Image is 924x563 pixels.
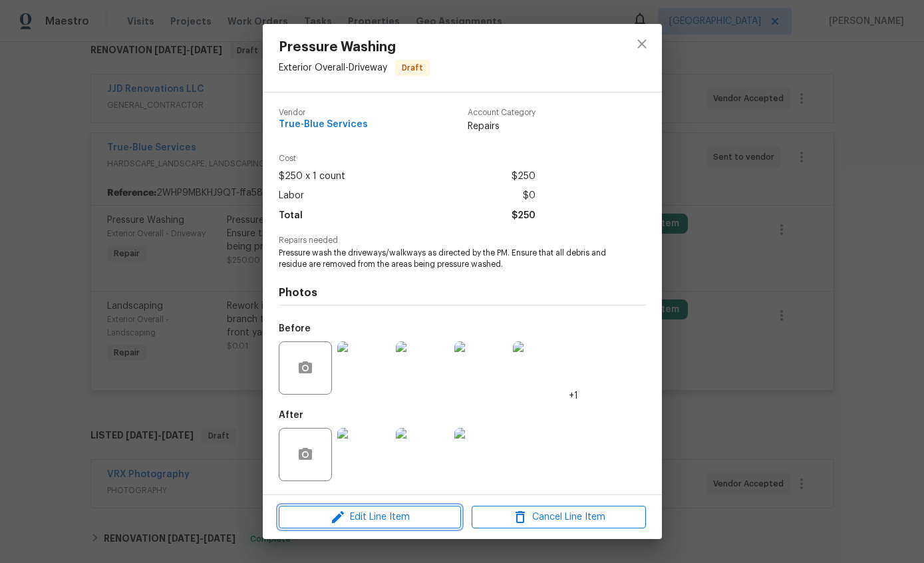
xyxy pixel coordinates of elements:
[279,186,304,206] span: Labor
[279,167,345,186] span: $250 x 1 count
[283,509,457,526] span: Edit Line Item
[279,411,303,420] h5: After
[476,509,642,526] span: Cancel Line Item
[279,154,536,163] span: Cost
[279,40,430,55] span: Pressure Washing
[279,206,303,226] span: Total
[396,61,428,75] span: Draft
[626,28,658,60] button: close
[279,324,311,333] h5: Before
[279,236,646,245] span: Repairs needed
[468,120,536,133] span: Repairs
[569,389,578,403] span: +1
[279,120,368,130] span: True-Blue Services
[279,506,461,529] button: Edit Line Item
[523,186,536,206] span: $0
[279,286,646,299] h4: Photos
[279,63,387,73] span: Exterior Overall - Driveway
[468,108,536,117] span: Account Category
[279,108,368,117] span: Vendor
[512,206,536,226] span: $250
[472,506,646,529] button: Cancel Line Item
[279,248,609,270] span: Pressure wash the driveways/walkways as directed by the PM. Ensure that all debris and residue ar...
[512,167,536,186] span: $250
